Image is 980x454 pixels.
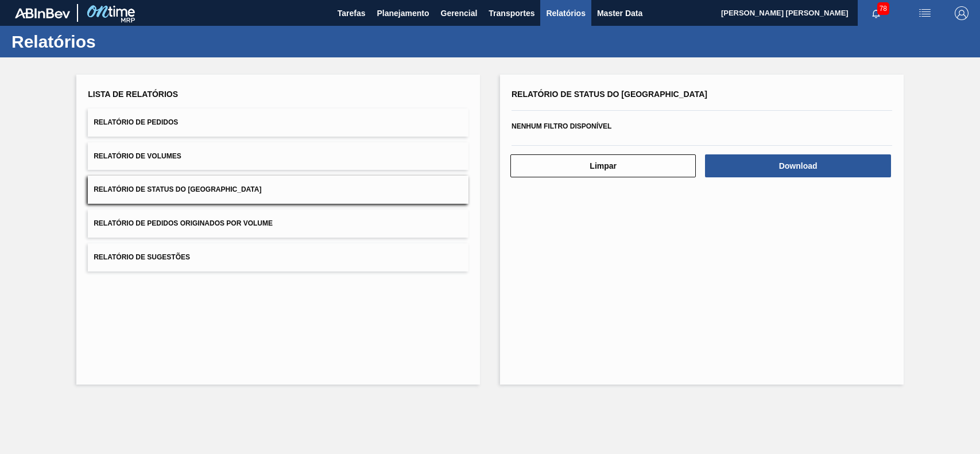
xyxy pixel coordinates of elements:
[88,176,468,204] button: Relatório de Status do [GEOGRAPHIC_DATA]
[11,35,215,48] h1: Relatórios
[94,118,178,126] span: Relatório de Pedidos
[338,6,366,20] span: Tarefas
[441,6,478,20] span: Gerencial
[94,253,190,261] span: Relatório de Sugestões
[705,154,890,177] button: Download
[489,6,534,20] span: Transportes
[377,6,429,20] span: Planejamento
[94,219,273,227] span: Relatório de Pedidos Originados por Volume
[94,185,261,193] span: Relatório de Status do [GEOGRAPHIC_DATA]
[510,154,696,177] button: Limpar
[512,122,611,130] span: Nenhum filtro disponível
[88,142,468,170] button: Relatório de Volumes
[955,6,969,20] img: Logout
[512,90,707,99] span: Relatório de Status do [GEOGRAPHIC_DATA]
[597,6,642,20] span: Master Data
[877,2,889,15] span: 78
[94,152,181,160] span: Relatório de Volumes
[858,5,894,21] button: Notificações
[15,8,70,18] img: TNhmsLtSVTkK8tSr43FrP2fwEKptu5GPRR3wAAAABJRU5ErkJggg==
[88,108,468,137] button: Relatório de Pedidos
[88,209,468,238] button: Relatório de Pedidos Originados por Volume
[88,90,178,99] span: Lista de Relatórios
[88,243,468,271] button: Relatório de Sugestões
[918,6,932,20] img: userActions
[546,6,585,20] span: Relatórios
